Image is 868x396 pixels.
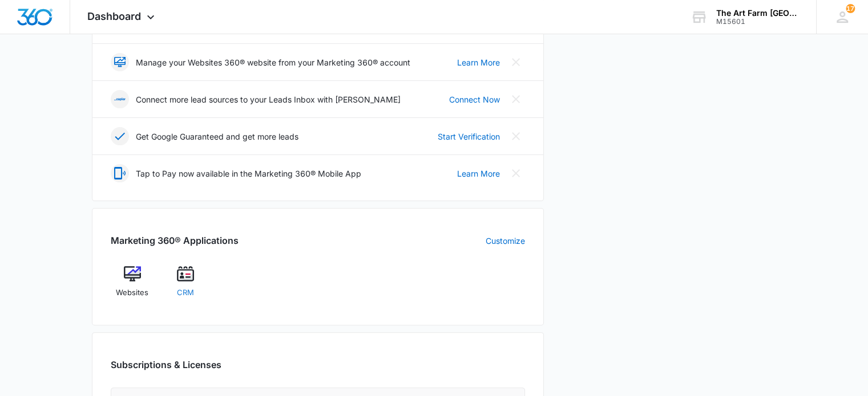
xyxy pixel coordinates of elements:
[457,56,500,68] a: Learn More
[87,10,141,22] span: Dashboard
[507,53,525,71] button: Close
[449,93,500,105] a: Connect Now
[136,130,298,142] p: Get Google Guaranteed and get more leads
[136,168,361,179] p: Tap to Pay now available in the Marketing 360® Mobile App
[136,56,410,68] p: Manage your Websites 360® website from your Marketing 360® account
[507,90,525,108] button: Close
[507,127,525,145] button: Close
[716,9,800,18] div: account name
[111,266,155,307] a: Websites
[163,266,207,307] a: CRM
[486,235,525,247] a: Customize
[846,4,855,13] div: notifications count
[136,93,401,105] p: Connect more lead sources to your Leads Inbox with [PERSON_NAME]
[111,234,239,247] h2: Marketing 360® Applications
[116,287,148,299] span: Websites
[507,164,525,182] button: Close
[716,18,800,26] div: account id
[457,168,500,179] a: Learn More
[111,358,221,371] h2: Subscriptions & Licenses
[177,287,194,299] span: CRM
[438,130,500,142] a: Start Verification
[846,4,855,13] span: 17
